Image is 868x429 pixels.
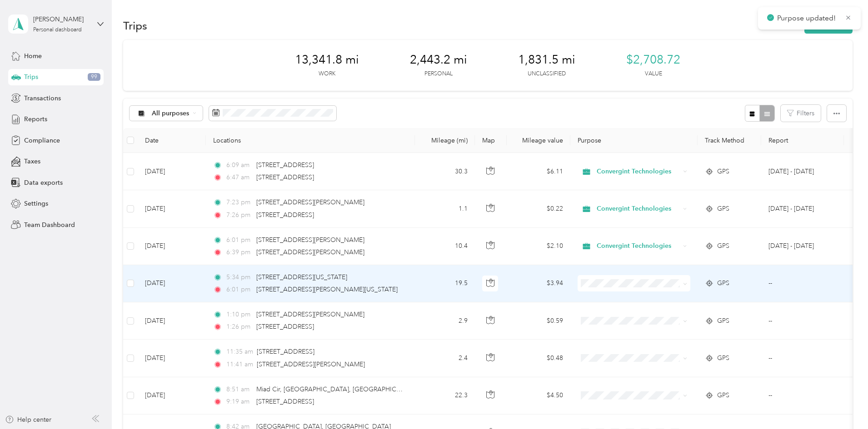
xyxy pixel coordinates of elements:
td: Aug 1 - 31, 2025 [761,228,844,265]
span: 6:39 pm [226,247,252,257]
span: 11:41 am [226,360,253,370]
span: Convergint Technologies [597,241,680,251]
span: [STREET_ADDRESS] [256,161,314,169]
th: Report [761,128,844,153]
td: 19.5 [415,265,475,302]
span: GPS [717,316,729,326]
td: 22.3 [415,377,475,414]
span: Convergint Technologies [597,204,680,214]
td: Aug 1 - 31, 2025 [761,190,844,227]
td: [DATE] [138,153,206,190]
p: Personal [424,70,453,78]
span: 6:01 pm [226,285,252,295]
td: $6.11 [507,153,570,190]
td: $2.10 [507,228,570,265]
span: Convergint Technologies [597,167,680,177]
td: [DATE] [138,377,206,414]
span: GPS [717,278,729,288]
span: GPS [717,390,729,400]
td: $0.48 [507,340,570,377]
button: Help center [5,415,51,424]
p: Work [319,70,335,78]
span: GPS [717,353,729,363]
th: Locations [206,128,415,153]
span: [STREET_ADDRESS][PERSON_NAME] [257,360,365,368]
span: 5:34 pm [226,272,252,282]
td: [DATE] [138,265,206,302]
span: [STREET_ADDRESS] [256,173,314,181]
span: [STREET_ADDRESS] [257,348,314,355]
td: -- [761,340,844,377]
th: Mileage value [507,128,570,153]
span: Data exports [24,178,63,187]
span: 6:01 pm [226,235,252,245]
td: -- [761,265,844,302]
td: 2.9 [415,302,475,340]
td: -- [761,377,844,414]
p: Value [645,70,662,78]
span: [STREET_ADDRESS] [256,211,314,219]
span: 1:26 pm [226,322,252,332]
span: Settings [24,199,48,208]
td: $4.50 [507,377,570,414]
iframe: Everlance-gr Chat Button Frame [817,378,868,429]
span: Team Dashboard [24,220,75,230]
span: 9:19 am [226,397,252,407]
span: [STREET_ADDRESS][PERSON_NAME][US_STATE] [256,286,398,293]
td: 2.4 [415,340,475,377]
span: 99 [88,73,100,81]
span: [STREET_ADDRESS][PERSON_NAME] [256,248,364,256]
td: $0.22 [507,190,570,227]
td: [DATE] [138,228,206,265]
p: Purpose updated! [777,13,838,24]
span: [STREET_ADDRESS][US_STATE] [256,273,347,281]
span: $2,708.72 [626,53,680,67]
th: Map [475,128,507,153]
span: Reports [24,114,47,124]
span: 6:47 am [226,173,252,182]
th: Mileage (mi) [415,128,475,153]
p: Unclassified [528,70,566,78]
span: Compliance [24,136,60,145]
td: $3.94 [507,265,570,302]
td: -- [761,302,844,340]
span: All purposes [152,110,190,117]
span: [STREET_ADDRESS][PERSON_NAME] [256,236,364,244]
th: Date [138,128,206,153]
td: Aug 1 - 31, 2025 [761,153,844,190]
span: Miad Cir, [GEOGRAPHIC_DATA], [GEOGRAPHIC_DATA] [256,385,418,393]
td: 10.4 [415,228,475,265]
h1: Trips [123,21,147,30]
span: 13,341.8 mi [295,53,359,67]
td: [DATE] [138,340,206,377]
div: Personal dashboard [33,27,82,33]
span: 7:23 pm [226,197,252,207]
span: GPS [717,241,729,251]
span: 1,831.5 mi [518,53,575,67]
span: Trips [24,72,38,82]
span: 8:51 am [226,385,252,394]
td: [DATE] [138,190,206,227]
td: 30.3 [415,153,475,190]
th: Track Method [698,128,761,153]
span: Transactions [24,94,61,103]
span: Home [24,51,42,61]
td: [DATE] [138,302,206,340]
th: Purpose [570,128,698,153]
span: Taxes [24,157,40,166]
span: 2,443.2 mi [410,53,467,67]
button: Filters [781,105,821,122]
div: [PERSON_NAME] [33,15,90,24]
td: $0.59 [507,302,570,340]
span: GPS [717,167,729,177]
span: GPS [717,204,729,214]
span: [STREET_ADDRESS][PERSON_NAME] [256,311,364,318]
td: 1.1 [415,190,475,227]
span: [STREET_ADDRESS] [256,398,314,405]
span: [STREET_ADDRESS][PERSON_NAME] [256,198,364,206]
span: [STREET_ADDRESS] [256,323,314,330]
span: 6:09 am [226,160,252,170]
span: 1:10 pm [226,310,252,320]
span: 11:35 am [226,347,253,357]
